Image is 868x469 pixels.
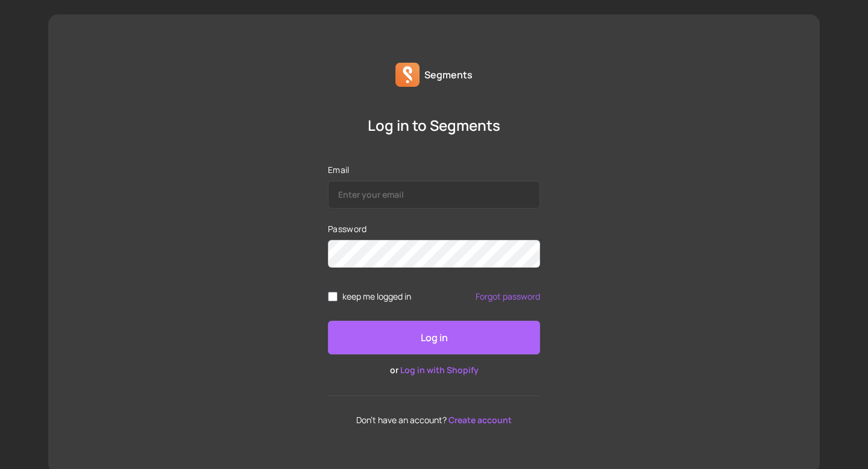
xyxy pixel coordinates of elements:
[328,164,540,176] label: Email
[328,223,540,235] label: Password
[421,330,448,345] p: Log in
[342,292,411,301] span: keep me logged in
[448,414,512,426] a: Create account
[328,181,540,209] input: Email
[328,240,540,268] input: Password
[400,364,479,376] a: Log in with Shopify
[328,415,540,425] p: Don't have an account?
[328,292,338,301] input: remember me
[328,116,540,135] p: Log in to Segments
[476,292,540,301] a: Forgot password
[328,364,540,376] p: or
[424,68,473,82] p: Segments
[328,321,540,354] button: Log in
